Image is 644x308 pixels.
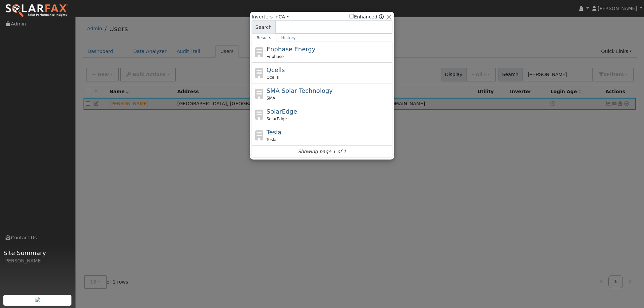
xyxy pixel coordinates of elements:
[267,108,297,115] span: SolarEdge
[267,74,279,80] span: Qcells
[267,87,333,94] span: SMA Solar Technology
[379,14,384,19] a: Enhanced Providers
[267,95,275,101] span: SMA
[267,54,284,60] span: Enphase
[350,14,354,18] input: Enhanced
[5,4,68,18] img: SolarFax
[252,13,289,20] span: Inverters in
[350,13,377,20] label: Enhanced
[598,6,637,11] span: [PERSON_NAME]
[267,66,285,73] span: Qcells
[267,129,281,136] span: Tesla
[35,297,40,302] img: retrieve
[267,137,277,143] span: Tesla
[252,20,275,34] span: Search
[267,116,287,122] span: SolarEdge
[252,34,276,42] a: Results
[278,14,289,19] a: CA
[276,34,301,42] a: History
[3,257,72,264] div: [PERSON_NAME]
[3,248,72,257] span: Site Summary
[298,148,346,155] i: Showing page 1 of 1
[267,46,316,53] span: Enphase Energy
[350,13,384,20] span: Show enhanced providers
